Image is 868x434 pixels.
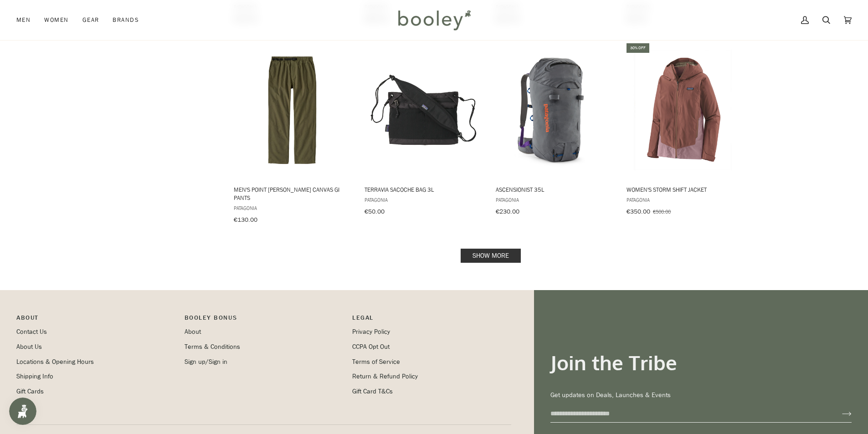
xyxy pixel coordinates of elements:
a: Ascensionist 35L [494,42,615,219]
iframe: Button to open loyalty program pop-up [9,398,36,425]
a: Contact Us [16,327,47,336]
span: Ascensionist 35L [496,185,614,194]
h3: Join the Tribe [550,350,852,375]
p: Get updates on Deals, Launches & Events [550,390,852,400]
span: Men [16,15,31,25]
span: €130.00 [234,215,257,224]
span: €50.00 [365,207,385,216]
span: Patagonia [365,196,483,204]
a: Women's Storm Shift Jacket [625,42,746,219]
span: Brands [113,15,139,25]
a: Privacy Policy [352,327,390,336]
a: Locations & Opening Hours [16,357,94,366]
span: Women [44,15,68,25]
a: Terravia Sacoche Bag 3L [363,42,484,219]
div: Pagination [234,251,748,260]
span: €230.00 [496,207,519,216]
span: €500.00 [653,208,671,215]
span: Patagonia [496,196,614,204]
img: Patagonia Terravia Sacoche Bag 3L Black - Booley Galway [363,50,484,170]
input: your-email@example.com [550,405,827,422]
span: Women's Storm Shift Jacket [627,185,745,194]
a: Show more [461,249,521,263]
div: 30% off [627,43,649,53]
a: About Us [16,342,42,351]
a: Gift Card T&Cs [352,387,393,396]
a: Return & Refund Policy [352,372,418,381]
span: Terravia Sacoche Bag 3L [365,185,483,194]
p: Pipeline_Footer Main [16,313,175,327]
p: Pipeline_Footer Sub [352,313,511,327]
p: Booley Bonus [185,313,344,327]
span: Gear [82,15,99,25]
span: Patagonia [234,204,352,212]
img: Patagonia Women's Storm Shift Jacket Dulse Mauve - Booley Galway [625,50,746,170]
a: Terms & Conditions [185,342,240,351]
span: Patagonia [627,196,745,204]
a: Sign up/Sign in [185,357,227,366]
a: CCPA Opt Out [352,342,390,351]
a: About [185,327,201,336]
a: Gift Cards [16,387,44,396]
button: Join [827,407,852,421]
a: Shipping Info [16,372,53,381]
a: Men's Point Reyes Canvas Gi Pants [232,42,353,227]
span: €350.00 [627,207,650,216]
img: Booley [394,7,474,33]
a: Terms of Service [352,357,400,366]
img: Patagonia Ascensionist 35L Noble Grey - Booley Galway [494,50,615,170]
span: Men's Point [PERSON_NAME] Canvas Gi Pants [234,185,352,202]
